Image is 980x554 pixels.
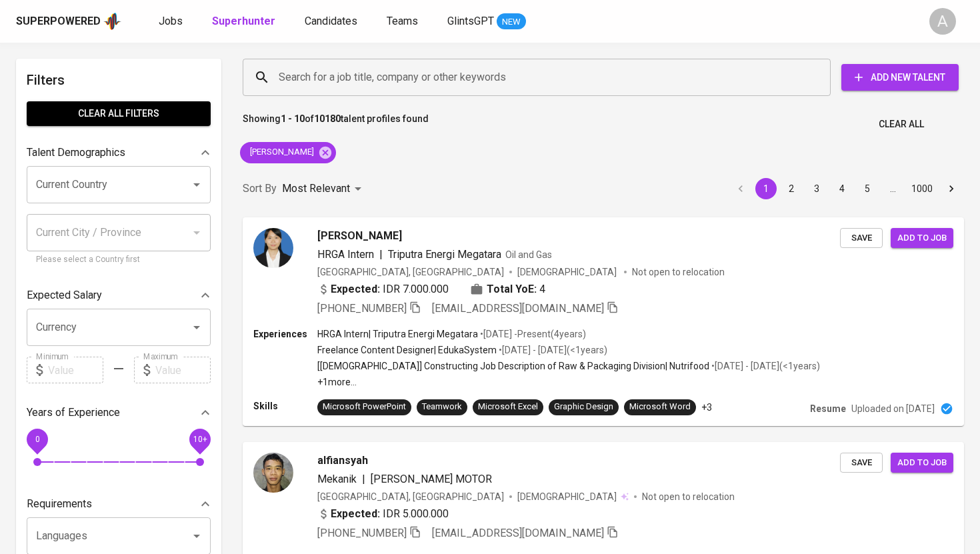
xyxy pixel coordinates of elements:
button: Add to job [891,453,953,473]
a: Superpoweredapp logo [16,11,121,31]
p: Please select a Country first [36,253,201,267]
div: Microsoft Word [629,401,691,413]
p: Expected Salary [27,287,102,303]
div: Requirements [27,491,211,517]
button: Go to page 3 [806,178,827,199]
p: [[DEMOGRAPHIC_DATA]] Constructing Job Description of Raw & Packaging Division | Nutrifood [317,359,709,373]
b: Expected: [331,506,380,522]
p: Sort By [243,181,277,197]
span: GlintsGPT [447,15,494,27]
span: [EMAIL_ADDRESS][DOMAIN_NAME] [432,527,604,539]
span: [PERSON_NAME] MOTOR [371,473,492,485]
div: … [882,182,903,195]
span: Add to job [897,231,947,246]
p: Uploaded on [DATE] [851,402,935,415]
button: Go to page 1000 [907,178,937,199]
div: IDR 5.000.000 [317,506,449,522]
div: Microsoft PowerPoint [323,401,406,413]
input: Value [155,357,211,383]
img: 08cb97c7b92ccec2ed1634baab96d32b.jpg [253,228,293,268]
p: Talent Demographics [27,145,125,161]
span: Mekanik [317,473,357,485]
img: app logo [103,11,121,31]
span: [DEMOGRAPHIC_DATA] [517,490,619,503]
p: • [DATE] - [DATE] ( <1 years ) [709,359,820,373]
button: Save [840,453,883,473]
span: 4 [539,281,545,297]
b: Superhunter [212,15,275,27]
button: Clear All filters [27,101,211,126]
span: | [362,471,365,487]
span: Teams [387,15,418,27]
span: Add New Talent [852,69,948,86]
span: [PHONE_NUMBER] [317,302,407,315]
button: page 1 [755,178,777,199]
b: Total YoE: [487,281,537,297]
div: Superpowered [16,14,101,29]
div: Microsoft Excel [478,401,538,413]
span: Clear All [879,116,924,133]
span: [EMAIL_ADDRESS][DOMAIN_NAME] [432,302,604,315]
a: [PERSON_NAME]HRGA Intern|Triputra Energi MegataraOil and Gas[GEOGRAPHIC_DATA], [GEOGRAPHIC_DATA][... [243,217,964,426]
div: Talent Demographics [27,139,211,166]
button: Open [187,175,206,194]
p: Experiences [253,327,317,341]
a: GlintsGPT NEW [447,13,526,30]
span: HRGA Intern [317,248,374,261]
span: Triputra Energi Megatara [388,248,501,261]
h6: Filters [27,69,211,91]
button: Add to job [891,228,953,249]
div: Expected Salary [27,282,211,309]
nav: pagination navigation [728,178,964,199]
span: NEW [497,15,526,29]
a: Jobs [159,13,185,30]
div: [PERSON_NAME] [240,142,336,163]
p: Showing of talent profiles found [243,112,429,137]
span: Clear All filters [37,105,200,122]
a: Superhunter [212,13,278,30]
button: Go to next page [941,178,962,199]
span: | [379,247,383,263]
p: Freelance Content Designer | EdukaSystem [317,343,497,357]
button: Open [187,318,206,337]
div: A [929,8,956,35]
div: [GEOGRAPHIC_DATA], [GEOGRAPHIC_DATA] [317,490,504,503]
span: [PHONE_NUMBER] [317,527,407,539]
span: Candidates [305,15,357,27]
p: +3 [701,401,712,414]
button: Save [840,228,883,249]
span: [PERSON_NAME] [240,146,322,159]
p: Not open to relocation [632,265,725,279]
p: Years of Experience [27,405,120,421]
button: Clear All [873,112,929,137]
div: Graphic Design [554,401,613,413]
span: Save [847,231,876,246]
p: Skills [253,399,317,413]
div: Most Relevant [282,177,366,201]
span: Save [847,455,876,471]
b: Expected: [331,281,380,297]
span: [DEMOGRAPHIC_DATA] [517,265,619,279]
button: Go to page 2 [781,178,802,199]
b: 10180 [314,113,341,124]
span: 0 [35,435,39,444]
a: Teams [387,13,421,30]
div: [GEOGRAPHIC_DATA], [GEOGRAPHIC_DATA] [317,265,504,279]
p: Requirements [27,496,92,512]
p: • [DATE] - Present ( 4 years ) [478,327,586,341]
img: 4904e2d8-bb67-48ab-89da-27ac06c63540.jpg [253,453,293,493]
span: Add to job [897,455,947,471]
a: Candidates [305,13,360,30]
p: Resume [810,402,846,415]
input: Value [48,357,103,383]
div: IDR 7.000.000 [317,281,449,297]
span: [PERSON_NAME] [317,228,402,244]
span: alfiansyah [317,453,368,469]
button: Open [187,527,206,545]
p: • [DATE] - [DATE] ( <1 years ) [497,343,607,357]
span: Oil and Gas [505,249,552,260]
button: Add New Talent [841,64,959,91]
p: Most Relevant [282,181,350,197]
button: Go to page 5 [857,178,878,199]
div: Years of Experience [27,399,211,426]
